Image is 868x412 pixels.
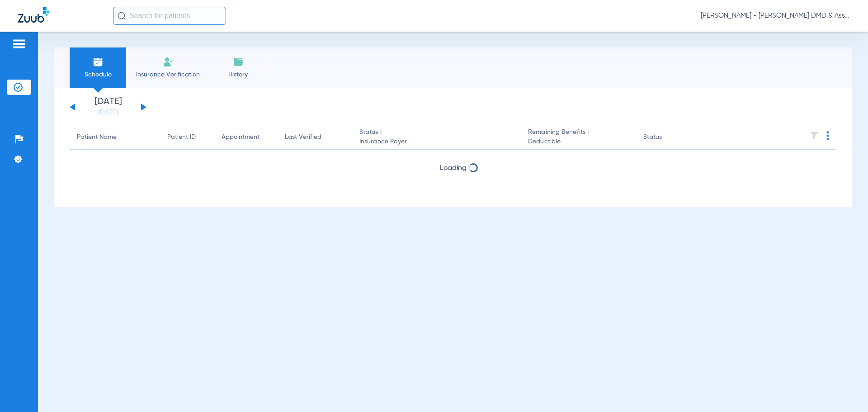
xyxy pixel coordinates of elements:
[440,165,467,172] span: Loading
[133,70,203,79] span: Insurance Verification
[77,133,153,142] div: Patient Name
[118,12,126,20] img: Search Icon
[93,57,104,67] img: Schedule
[167,133,196,142] div: Patient ID
[285,133,321,142] div: Last Verified
[76,70,119,79] span: Schedule
[222,133,259,142] div: Appointment
[636,125,697,150] th: Status
[701,11,850,20] span: [PERSON_NAME] - [PERSON_NAME] DMD & Associates
[359,137,514,147] span: Insurance Payer
[521,125,636,150] th: Remaining Benefits |
[12,38,26,49] img: hamburger-icon
[77,133,117,142] div: Patient Name
[285,133,345,142] div: Last Verified
[352,125,521,150] th: Status |
[810,131,819,140] img: filter.svg
[113,7,226,25] input: Search for patients
[528,137,628,147] span: Deductible
[18,7,49,23] img: Zuub Logo
[233,57,244,67] img: History
[163,57,174,67] img: Manual Insurance Verification
[167,133,207,142] div: Patient ID
[81,97,135,117] li: [DATE]
[826,131,829,140] img: group-dot-blue.svg
[217,70,259,79] span: History
[81,108,135,117] a: [DATE]
[222,133,270,142] div: Appointment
